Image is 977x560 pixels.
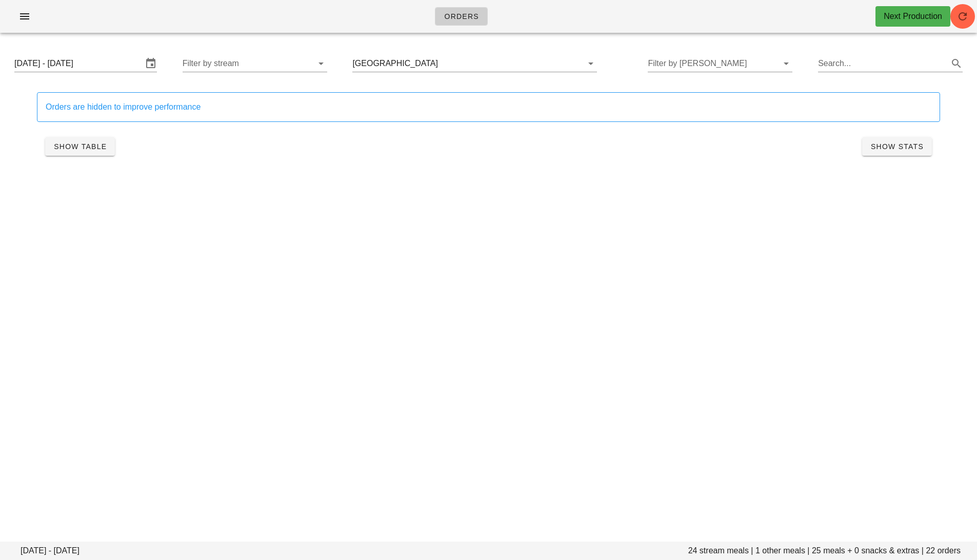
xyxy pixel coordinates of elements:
div: Next Production [884,10,942,23]
div: [GEOGRAPHIC_DATA] [352,55,596,72]
div: [GEOGRAPHIC_DATA] [352,59,438,68]
button: Show Table [45,137,115,156]
div: Orders are hidden to improve performance [46,101,931,113]
a: Orders [435,7,488,26]
button: Show Stats [862,137,932,156]
span: Show Stats [870,142,924,151]
div: Filter by stream [183,55,327,72]
div: Filter by [PERSON_NAME] [648,55,792,72]
span: Orders [444,12,479,20]
span: Show Table [53,142,107,151]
